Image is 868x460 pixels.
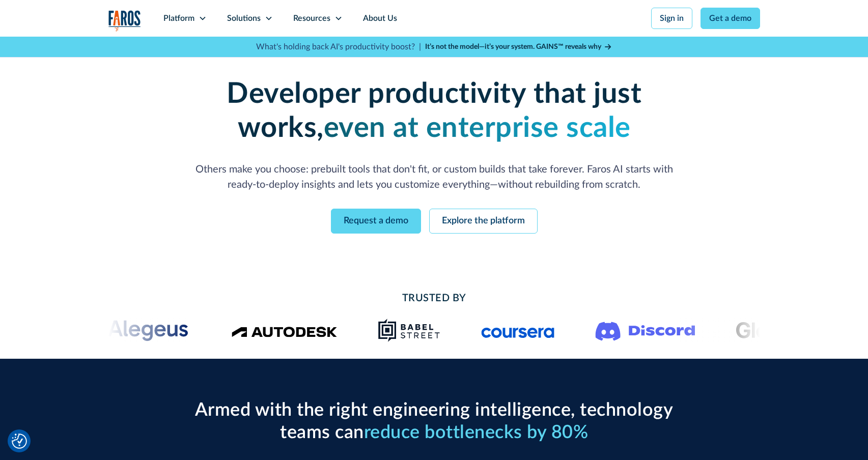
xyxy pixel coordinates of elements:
[364,423,589,442] span: reduce bottlenecks by 80%
[701,8,760,29] a: Get a demo
[12,434,27,449] button: Cookie Settings
[227,80,641,142] strong: Developer productivity that just works,
[190,399,679,443] h2: Armed with the right engineering intelligence, technology teams can
[293,12,330,24] div: Resources
[231,324,337,337] img: Logo of the design software company Autodesk.
[378,318,440,342] img: Babel Street logo png
[190,162,679,192] p: Others make you choose: prebuilt tools that don't fit, or custom builds that take forever. Faros ...
[324,114,631,142] strong: even at enterprise scale
[425,42,612,52] a: It’s not the model—it’s your system. GAINS™ reveals why
[331,209,421,234] a: Request a demo
[108,10,141,31] a: home
[227,12,261,24] div: Solutions
[163,12,194,24] div: Platform
[425,43,601,50] strong: It’s not the model—it’s your system. GAINS™ reveals why
[12,434,27,449] img: Revisit consent button
[651,8,692,29] a: Sign in
[481,322,554,338] img: Logo of the online learning platform Coursera.
[595,320,695,341] img: Logo of the communication platform Discord.
[256,41,421,53] p: What's holding back AI's productivity boost? |
[86,318,190,342] img: Alegeus logo
[429,209,538,234] a: Explore the platform
[190,291,679,306] h2: Trusted By
[108,10,141,31] img: Logo of the analytics and reporting company Faros.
